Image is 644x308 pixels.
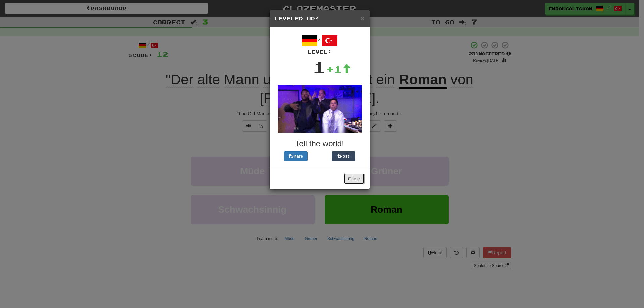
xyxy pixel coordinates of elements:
[332,151,355,161] button: Post
[275,139,365,148] h3: Tell the world!
[360,14,364,22] span: ×
[275,49,365,55] div: Level:
[284,151,308,161] button: Share
[275,15,365,22] h5: Leveled Up!
[313,55,326,79] div: 1
[308,151,332,161] iframe: X Post Button
[344,173,365,184] button: Close
[326,62,351,76] div: +1
[278,85,362,133] img: office-a80e9430007fca076a14268f5cfaac02a5711bd98b344892871d2edf63981756.gif
[360,15,364,22] button: Close
[275,33,365,55] div: /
